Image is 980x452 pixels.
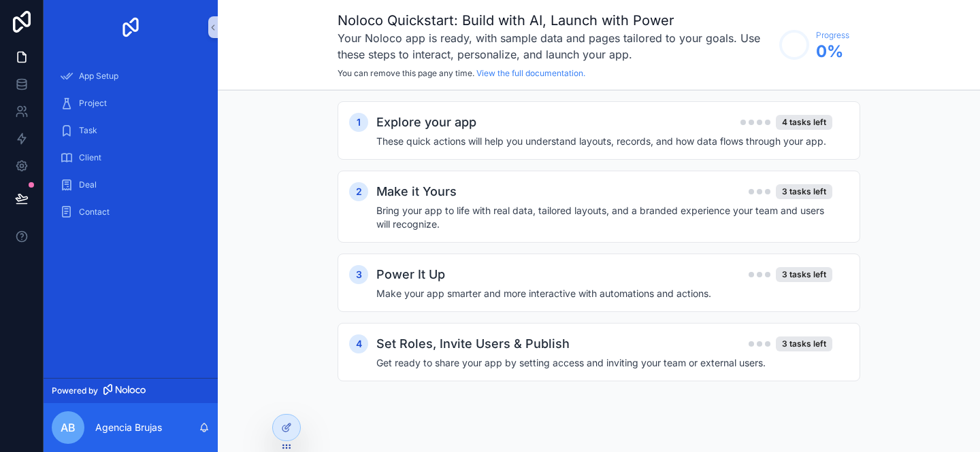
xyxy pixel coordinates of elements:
span: Client [79,152,101,163]
span: 0 % [816,41,849,63]
p: Agencia Brujas [95,421,162,434]
span: AB [61,419,76,436]
a: Task [52,118,210,143]
span: Task [79,125,97,136]
h3: Your Noloco app is ready, with sample data and pages tailored to your goals. Use these steps to i... [338,30,772,63]
img: App logo [120,16,142,38]
span: Progress [816,30,849,41]
span: You can remove this page any time. [338,68,474,78]
a: View the full documentation. [476,68,585,78]
a: Contact [52,200,210,224]
h1: Noloco Quickstart: Build with AI, Launch with Power [338,11,772,30]
a: Client [52,145,210,170]
a: Powered by [44,378,218,403]
span: App Setup [79,71,118,82]
a: Project [52,91,210,116]
span: Contact [79,207,110,218]
a: App Setup [52,64,210,88]
span: Powered by [52,385,98,396]
span: Deal [79,179,97,190]
span: Project [79,98,107,109]
div: scrollable content [44,54,218,378]
a: Deal [52,173,210,197]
